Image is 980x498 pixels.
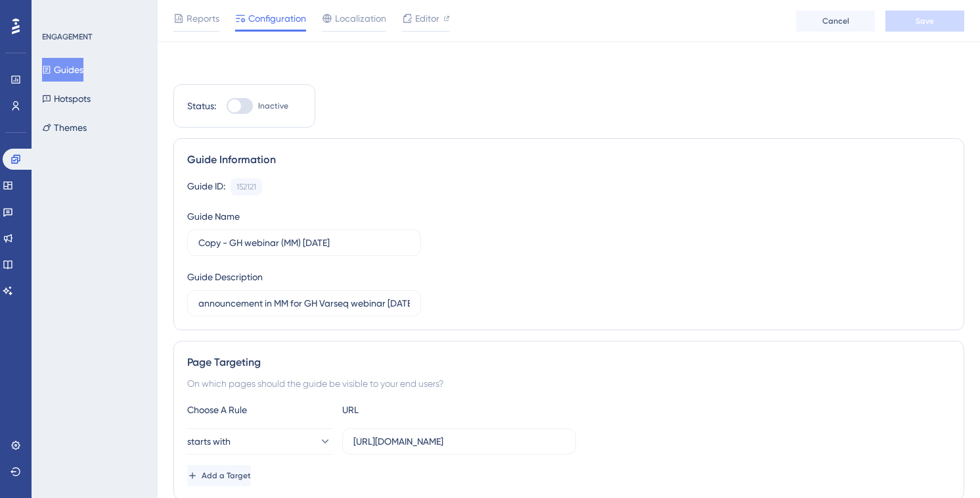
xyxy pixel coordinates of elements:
[342,402,487,418] div: URL
[198,296,410,311] input: Type your Guide’s Description here
[353,434,565,449] input: yourwebsite.com/path
[42,58,83,82] button: Guides
[236,182,256,192] div: 152121
[187,355,950,370] div: Page Targeting
[796,11,875,32] button: Cancel
[187,152,950,168] div: Guide Information
[248,11,306,26] span: Configuration
[187,434,231,449] span: starts with
[916,16,934,26] span: Save
[822,16,849,26] span: Cancel
[187,402,332,418] div: Choose A Rule
[335,11,386,26] span: Localization
[42,116,87,139] button: Themes
[198,236,410,250] input: Type your Guide’s Name here
[187,11,219,26] span: Reports
[187,209,240,224] div: Guide Name
[202,470,251,481] span: Add a Target
[42,87,91,111] button: Hotspots
[42,32,92,42] div: ENGAGEMENT
[187,269,263,285] div: Guide Description
[187,428,332,455] button: starts with
[885,11,964,32] button: Save
[415,11,439,26] span: Editor
[187,376,950,391] div: On which pages should the guide be visible to your end users?
[187,98,216,114] div: Status:
[187,465,251,486] button: Add a Target
[258,101,288,111] span: Inactive
[187,178,225,195] div: Guide ID:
